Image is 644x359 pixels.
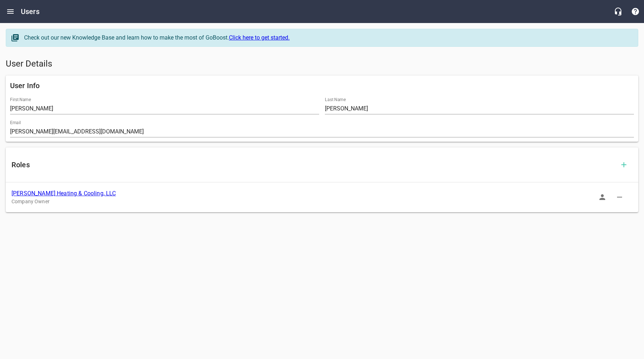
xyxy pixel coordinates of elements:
[325,97,346,102] label: Last Name
[2,3,19,20] button: Open drawer
[24,33,631,42] div: Check out our new Knowledge Base and learn how to make the most of GoBoost.
[609,3,627,20] button: Live Chat
[11,190,116,197] a: [PERSON_NAME] Heating & Cooling, LLC
[21,6,40,17] h6: Users
[615,156,632,173] button: Add Role
[229,34,290,41] a: Click here to get started.
[627,3,644,20] button: Support Portal
[6,58,638,70] h5: User Details
[10,121,21,125] label: Email
[10,80,634,91] h6: User Info
[611,188,628,206] button: Delete Role
[11,159,615,171] h6: Roles
[11,198,621,205] p: Company Owner
[10,97,31,102] label: First Name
